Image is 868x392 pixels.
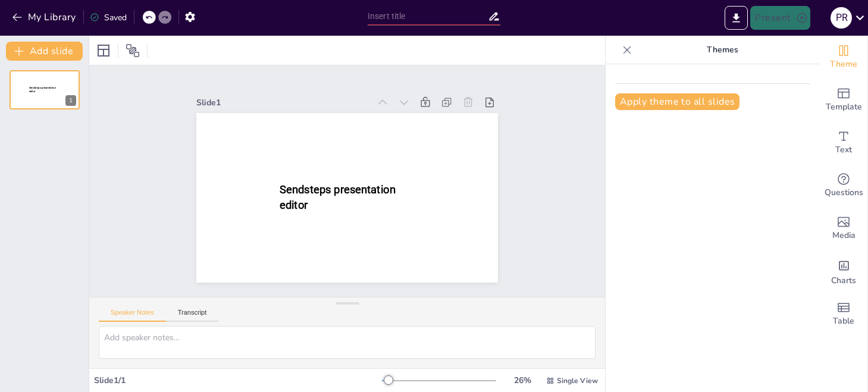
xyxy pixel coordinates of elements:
[166,309,219,322] button: Transcript
[820,36,867,79] div: Change the overall theme
[126,43,140,58] span: Position
[820,250,867,293] div: Add charts and graphs
[508,375,537,386] div: 26 %
[368,8,488,25] input: Insert title
[832,229,856,242] span: Media
[90,12,127,23] div: Saved
[825,186,863,199] span: Questions
[831,6,852,30] button: P R
[6,42,83,61] button: Add slide
[99,309,166,322] button: Speaker Notes
[94,375,382,386] div: Slide 1 / 1
[835,143,852,156] span: Text
[10,70,80,109] div: Sendsteps presentation editor1
[820,121,867,164] div: Add text boxes
[557,376,598,385] span: Single View
[820,207,867,250] div: Add images, graphics, shapes or video
[9,8,81,27] button: My Library
[196,97,369,108] div: Slide 1
[637,36,808,64] p: Themes
[29,86,56,93] span: Sendsteps presentation editor
[831,7,852,29] div: P R
[94,41,113,60] div: Layout
[65,95,76,106] div: 1
[820,293,867,335] div: Add a table
[833,315,854,328] span: Table
[725,6,748,30] button: Export to PowerPoint
[820,79,867,121] div: Add ready made slides
[820,164,867,207] div: Get real-time input from your audience
[826,101,862,114] span: Template
[615,93,739,110] button: Apply theme to all slides
[830,58,857,71] span: Theme
[750,6,810,30] button: Present
[831,274,856,287] span: Charts
[280,183,396,211] span: Sendsteps presentation editor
